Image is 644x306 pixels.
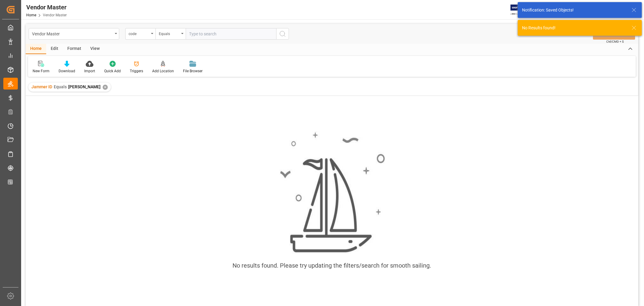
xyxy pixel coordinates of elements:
[26,13,36,17] a: Home
[86,44,104,54] div: View
[606,39,624,44] span: Ctrl/CMD + S
[32,30,113,37] div: Vendor Master
[276,28,289,40] button: search button
[46,44,63,54] div: Edit
[125,28,155,40] button: open menu
[26,3,67,12] div: Vendor Master
[183,68,203,74] div: File Browser
[68,84,101,89] span: [PERSON_NAME]
[279,131,385,254] img: smooth_sailing.jpeg
[130,68,143,74] div: Triggers
[155,28,186,40] button: open menu
[186,28,276,40] input: Type to search
[63,44,86,54] div: Format
[159,30,179,37] div: Equals
[54,84,67,89] span: Equals
[104,68,121,74] div: Quick Add
[33,68,50,74] div: New Form
[103,85,108,90] div: ✕
[522,7,626,13] div: Notification: Saved Objects!
[511,5,531,15] img: Exertis%20JAM%20-%20Email%20Logo.jpg_1722504956.jpg
[31,84,52,89] span: Jammer ID
[29,28,119,40] button: open menu
[84,68,95,74] div: Import
[129,30,149,37] div: code
[152,68,174,74] div: Add Location
[59,68,75,74] div: Download
[522,25,626,31] div: No Results found!
[233,261,431,270] div: No results found. Please try updating the filters/search for smooth sailing.
[26,44,46,54] div: Home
